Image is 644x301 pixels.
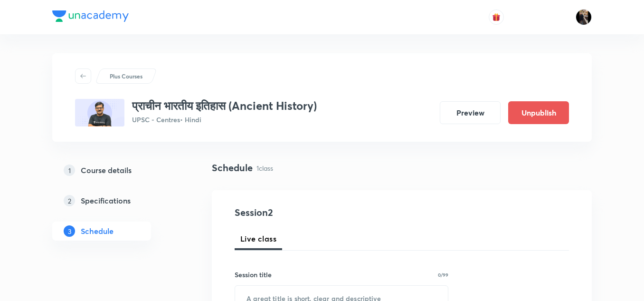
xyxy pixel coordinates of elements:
img: amit tripathi [576,9,592,25]
img: avatar [492,13,501,21]
h5: Specifications [81,195,131,206]
a: Company Logo [52,10,129,24]
span: Live class [240,233,276,244]
h4: Session 2 [235,205,408,220]
p: 3 [64,225,75,237]
p: 0/99 [438,272,448,277]
a: 1Course details [52,161,181,180]
h3: प्राचीन भारतीय इतिहास (Ancient History) [132,99,317,113]
button: Unpublish [508,101,569,124]
h4: Schedule [212,161,253,175]
img: A40841FF-AAFC-4039-88F2-E1888B3212C5_plus.png [75,99,124,126]
p: 1 [64,165,75,176]
p: UPSC - Centres • Hindi [132,115,317,125]
h6: Session title [235,270,272,280]
p: Plus Courses [110,72,142,80]
h5: Course details [81,165,132,176]
p: 1 class [256,163,273,173]
a: 2Specifications [52,191,181,210]
p: 2 [64,195,75,206]
h5: Schedule [81,225,114,237]
button: Preview [440,101,501,124]
button: avatar [489,10,504,25]
img: Company Logo [52,10,129,22]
